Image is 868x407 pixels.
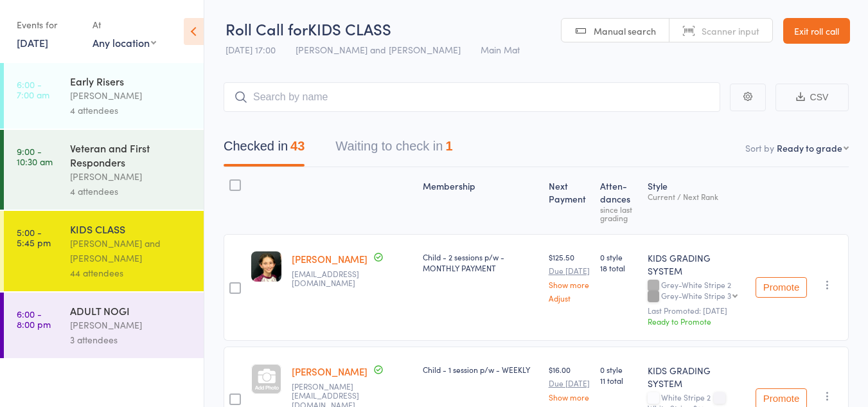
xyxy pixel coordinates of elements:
[93,14,156,35] div: At
[600,375,637,386] span: 11 total
[70,266,193,280] div: 44 attendees
[648,364,745,390] div: KIDS GRADING SYSTEM
[445,139,452,153] div: 1
[17,35,48,50] a: [DATE]
[70,103,193,118] div: 4 attendees
[70,169,193,184] div: [PERSON_NAME]
[595,173,642,228] div: Atten­dances
[290,139,305,153] div: 43
[661,291,731,300] div: Grey-White Stripe 3
[70,141,193,169] div: Veteran and First Responders
[648,316,745,327] div: Ready to Promote
[648,280,745,302] div: Grey-White Stripe 2
[70,332,193,347] div: 3 attendees
[423,251,538,273] div: Child - 2 sessions p/w - MONTHLY PAYMENT
[70,303,193,318] div: ADULT NOGI
[70,184,193,199] div: 4 attendees
[549,280,590,289] a: Show more
[17,227,51,248] time: 5:00 - 5:45 pm
[251,251,281,282] img: image1746529920.png
[745,141,774,154] label: Sort by
[549,266,590,275] small: Due [DATE]
[648,192,745,201] div: Current / Next Rank
[549,379,590,388] small: Due [DATE]
[600,251,637,262] span: 0 style
[93,35,156,50] div: Any location
[600,205,637,222] div: since last grading
[549,393,590,401] a: Show more
[783,18,850,44] a: Exit roll call
[4,130,204,210] a: 9:00 -10:30 amVeteran and First Responders[PERSON_NAME]4 attendees
[549,251,590,302] div: $125.50
[292,269,412,288] small: mmerillo@hotmail.com
[224,82,720,112] input: Search by name
[292,252,368,266] a: [PERSON_NAME]
[17,14,80,35] div: Events for
[549,294,590,302] a: Adjust
[4,293,204,358] a: 6:00 -8:00 pmADULT NOGI[PERSON_NAME]3 attendees
[17,79,49,100] time: 6:00 - 7:00 am
[775,84,849,111] button: CSV
[296,43,461,56] span: [PERSON_NAME] and [PERSON_NAME]
[70,222,193,236] div: KIDS CLASS
[292,365,368,378] a: [PERSON_NAME]
[642,173,750,228] div: Style
[481,43,520,56] span: Main Mat
[648,251,745,277] div: KIDS GRADING SYSTEM
[70,318,193,332] div: [PERSON_NAME]
[226,43,276,56] span: [DATE] 17:00
[777,141,842,154] div: Ready to grade
[224,132,305,167] button: Checked in43
[423,364,538,375] div: Child - 1 session p/w - WEEKLY
[4,211,204,291] a: 5:00 -5:45 pmKIDS CLASS[PERSON_NAME] and [PERSON_NAME]44 attendees
[226,18,308,39] span: Roll Call for
[70,236,193,266] div: [PERSON_NAME] and [PERSON_NAME]
[702,24,759,37] span: Scanner input
[648,306,745,315] small: Last Promoted: [DATE]
[756,277,807,298] button: Promote
[70,74,193,88] div: Early Risers
[544,173,596,228] div: Next Payment
[4,63,204,129] a: 6:00 -7:00 amEarly Risers[PERSON_NAME]4 attendees
[17,309,51,329] time: 6:00 - 8:00 pm
[70,88,193,103] div: [PERSON_NAME]
[335,132,452,167] button: Waiting to check in1
[594,24,656,37] span: Manual search
[308,18,391,39] span: KIDS CLASS
[418,173,543,228] div: Membership
[600,262,637,273] span: 18 total
[600,364,637,375] span: 0 style
[17,146,53,167] time: 9:00 - 10:30 am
